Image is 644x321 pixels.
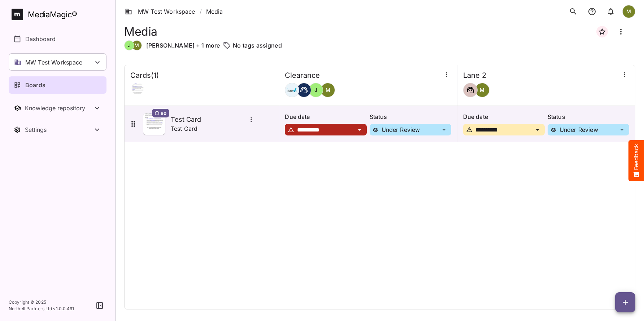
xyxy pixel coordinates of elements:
div: J [124,40,134,50]
p: Dashboard [25,35,56,43]
img: tag-outline.svg [223,41,231,50]
p: Boards [25,81,45,89]
p: Copyright © 2025 [9,299,74,306]
div: MediaMagic ® [28,9,77,21]
p: Status [370,112,451,121]
h5: Test Card [171,115,247,124]
nav: Knowledge repository [9,99,106,117]
img: Asset Thumbnail [143,113,165,135]
p: Under Review [560,127,598,133]
p: [PERSON_NAME] + 1 more [146,41,220,50]
p: MW Test Workspace [25,58,83,67]
div: J [309,83,323,97]
p: Test Card [171,124,197,133]
div: Knowledge repository [25,104,93,112]
a: MediaMagic® [12,9,106,20]
h1: Media [124,25,157,38]
div: M [622,5,635,18]
p: Under Review [382,127,420,133]
a: Dashboard [9,30,106,48]
button: Toggle Knowledge repository [9,99,106,117]
nav: Settings [9,121,106,138]
p: Due date [285,112,366,121]
div: M [475,83,489,97]
span: 80 [161,110,166,116]
button: notifications [585,4,599,19]
h4: Clearance [285,71,320,80]
button: More options for Test Card [247,115,256,124]
a: Boards [9,76,106,94]
button: Toggle Settings [9,121,106,138]
a: MW Test Workspace [125,7,195,16]
h4: Cards ( 1 ) [130,71,159,80]
p: Status [548,112,629,121]
button: search [566,4,580,19]
p: Northell Partners Ltd v 1.0.0.491 [9,306,74,312]
p: Due date [463,112,545,121]
div: M [321,83,335,97]
p: No tags assigned [233,41,282,50]
div: M [132,40,142,50]
div: Settings [25,126,93,133]
span: / [200,7,202,16]
button: Board more options [612,23,630,40]
h4: Lane 2 [463,71,486,80]
button: notifications [604,4,618,19]
button: Feedback [628,140,644,181]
